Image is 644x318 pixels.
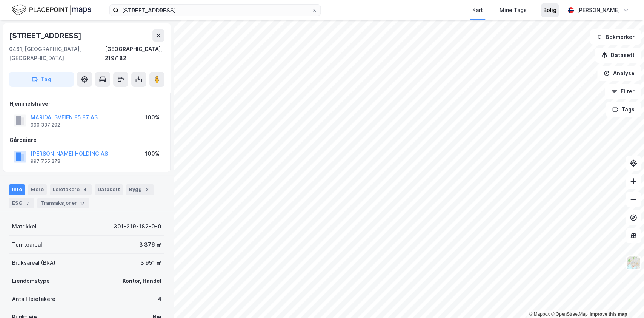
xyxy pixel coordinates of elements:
[31,122,60,128] div: 990 337 292
[95,184,123,195] div: Datasett
[12,240,42,249] div: Tomteareal
[12,3,91,17] img: logo.f888ab2527a4732fd821a326f86c7f29.svg
[140,258,161,267] div: 3 951 ㎡
[24,199,31,207] div: 7
[597,66,641,81] button: Analyse
[143,186,151,193] div: 3
[37,198,89,208] div: Transaksjoner
[606,282,644,318] iframe: Chat Widget
[472,6,483,15] div: Kart
[145,113,160,122] div: 100%
[105,45,164,63] div: [GEOGRAPHIC_DATA], 219/182
[123,276,161,286] div: Kontor, Handel
[590,312,627,317] a: Improve this map
[9,29,83,42] div: [STREET_ADDRESS]
[81,186,89,193] div: 4
[605,84,641,99] button: Filter
[158,295,161,304] div: 4
[9,99,164,108] div: Hjemmelshaver
[590,29,641,45] button: Bokmerker
[606,282,644,318] div: Kontrollprogram for chat
[145,149,160,158] div: 100%
[606,102,641,117] button: Tags
[9,45,105,63] div: 0461, [GEOGRAPHIC_DATA], [GEOGRAPHIC_DATA]
[12,258,55,267] div: Bruksareal (BRA)
[9,72,74,87] button: Tag
[9,184,25,195] div: Info
[9,198,34,208] div: ESG
[551,312,587,317] a: OpenStreetMap
[114,222,161,231] div: 301-219-182-0-0
[9,136,164,145] div: Gårdeiere
[28,184,47,195] div: Eiere
[12,222,37,231] div: Matrikkel
[119,5,311,16] input: Søk på adresse, matrikkel, gårdeiere, leietakere eller personer
[78,199,86,207] div: 17
[595,48,641,63] button: Datasett
[12,276,50,286] div: Eiendomstype
[126,184,154,195] div: Bygg
[50,184,92,195] div: Leietakere
[626,256,641,270] img: Z
[543,6,556,15] div: Bolig
[139,240,161,249] div: 3 376 ㎡
[577,6,620,15] div: [PERSON_NAME]
[31,158,60,164] div: 997 755 278
[529,312,550,317] a: Mapbox
[12,295,55,304] div: Antall leietakere
[500,6,527,15] div: Mine Tags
